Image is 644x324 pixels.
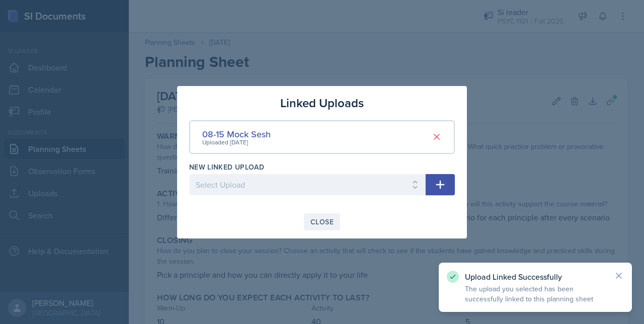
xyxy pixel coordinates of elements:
[310,218,334,226] div: Close
[189,162,264,172] label: New Linked Upload
[202,138,271,147] div: Uploaded [DATE]
[304,213,340,230] button: Close
[465,284,606,304] p: The upload you selected has been successfully linked to this planning sheet
[280,94,364,112] h3: Linked Uploads
[202,127,271,141] div: 08-15 Mock Sesh
[465,272,606,282] p: Upload Linked Successfully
